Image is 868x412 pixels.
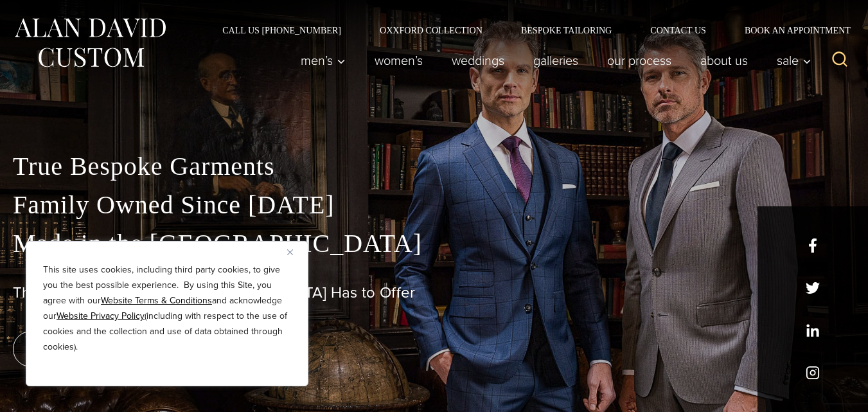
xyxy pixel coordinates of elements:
a: About Us [686,48,763,73]
a: Galleries [519,48,593,73]
img: Close [287,249,293,255]
a: Book an Appointment [725,26,855,35]
p: True Bespoke Garments Family Owned Since [DATE] Made in the [GEOGRAPHIC_DATA] [13,147,855,263]
span: Sale [777,54,811,67]
a: Women’s [360,48,438,73]
span: Men’s [301,54,346,67]
a: Call Us [PHONE_NUMBER] [203,26,360,35]
iframe: Opens a widget where you can chat to one of our agents [786,373,855,406]
a: book an appointment [13,331,193,367]
button: View Search Form [824,45,855,76]
a: Bespoke Tailoring [502,26,631,35]
img: Alan David Custom [13,14,167,71]
button: Close [287,244,303,260]
h1: The Best Custom Suits [GEOGRAPHIC_DATA] Has to Offer [13,283,855,302]
p: This site uses cookies, including third party cookies, to give you the best possible experience. ... [43,262,291,355]
nav: Primary Navigation [287,48,819,73]
a: Our Process [593,48,686,73]
a: weddings [438,48,519,73]
a: Website Terms & Conditions [101,294,212,307]
a: Contact Us [631,26,725,35]
a: Website Privacy Policy [57,309,145,323]
nav: Secondary Navigation [203,26,855,35]
a: Oxxford Collection [360,26,502,35]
